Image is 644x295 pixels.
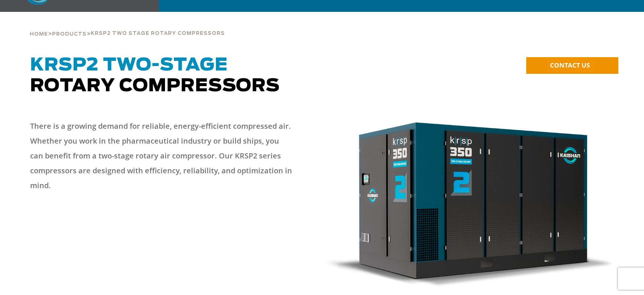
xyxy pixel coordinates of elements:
[30,56,280,95] span: Rotary Compressors
[327,122,614,289] img: krsp350
[550,61,590,69] span: CONTACT US
[30,56,228,74] span: KRSP2 Two-Stage
[52,30,87,37] a: Products
[526,57,618,74] a: CONTACT US
[30,12,225,40] div: > >
[30,30,48,37] a: Home
[30,119,292,193] p: There is a growing demand for reliable, energy-efficient compressed air. Whether you work in the ...
[30,32,48,37] span: Home
[52,32,87,37] span: Products
[91,31,225,36] span: krsp2 two stage rotary compressors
